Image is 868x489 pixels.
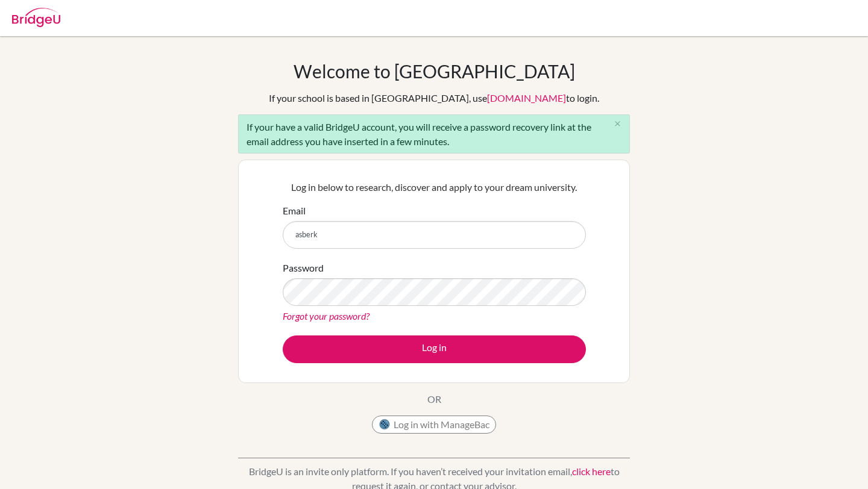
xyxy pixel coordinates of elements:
[294,60,575,82] h1: Welcome to [GEOGRAPHIC_DATA]
[283,204,306,218] label: Email
[238,114,630,154] div: If your have a valid BridgeU account, you will receive a password recovery link at the email addr...
[12,8,60,27] img: Bridge-U
[283,261,324,275] label: Password
[487,92,566,104] a: [DOMAIN_NAME]
[269,91,599,105] div: If your school is based in [GEOGRAPHIC_DATA], use to login.
[605,115,629,133] button: Close
[283,310,370,322] a: Forgot your password?
[283,180,586,195] p: Log in below to research, discover and apply to your dream university.
[572,466,611,477] a: click here
[613,119,622,128] i: close
[372,416,496,434] button: Log in with ManageBac
[283,335,586,363] button: Log in
[427,392,441,406] p: OR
